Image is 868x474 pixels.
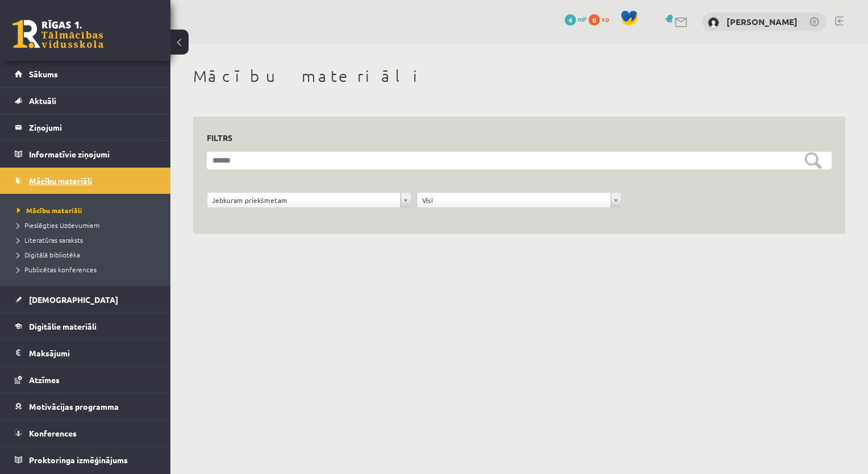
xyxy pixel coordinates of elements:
[207,193,411,207] a: Jebkuram priekšmetam
[29,375,60,385] span: Atzīmes
[578,14,587,23] span: mP
[418,193,621,207] a: Visi
[727,16,798,27] a: [PERSON_NAME]
[17,220,159,230] a: Pieslēgties Uzdevumiem
[15,286,156,313] a: [DEMOGRAPHIC_DATA]
[207,130,818,145] h3: Filtrs
[15,61,156,87] a: Sākums
[422,193,606,207] span: Visi
[29,95,56,106] span: Aktuāli
[15,313,156,339] a: Digitālie materiāli
[12,20,103,48] a: Rīgas 1. Tālmācības vidusskola
[589,14,600,26] span: 0
[15,367,156,393] a: Atzīmes
[29,428,77,438] span: Konferences
[29,294,118,305] span: [DEMOGRAPHIC_DATA]
[29,69,58,79] span: Sākums
[602,14,609,23] span: xp
[212,193,396,207] span: Jebkuram priekšmetam
[17,206,82,215] span: Mācību materiāli
[565,14,576,26] span: 4
[15,393,156,419] a: Motivācijas programma
[708,17,719,28] img: Valērija Kožemjakina
[15,420,156,446] a: Konferences
[29,141,156,167] legend: Informatīvie ziņojumi
[29,321,97,331] span: Digitālie materiāli
[15,447,156,473] a: Proktoringa izmēģinājums
[29,455,128,465] span: Proktoringa izmēģinājums
[29,114,156,140] legend: Ziņojumi
[17,221,99,230] span: Pieslēgties Uzdevumiem
[29,340,156,366] legend: Maksājumi
[17,264,159,275] a: Publicētas konferences
[17,250,80,259] span: Digitālā bibliotēka
[589,14,615,23] a: 0 xp
[15,168,156,194] a: Mācību materiāli
[29,176,92,186] span: Mācību materiāli
[17,250,159,260] a: Digitālā bibliotēka
[565,14,587,23] a: 4 mP
[29,401,119,411] span: Motivācijas programma
[193,66,845,86] h1: Mācību materiāli
[15,88,156,114] a: Aktuāli
[17,265,97,274] span: Publicētas konferences
[15,114,156,140] a: Ziņojumi
[17,235,159,245] a: Literatūras saraksts
[17,235,83,244] span: Literatūras saraksts
[17,205,159,215] a: Mācību materiāli
[15,340,156,366] a: Maksājumi
[15,141,156,167] a: Informatīvie ziņojumi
